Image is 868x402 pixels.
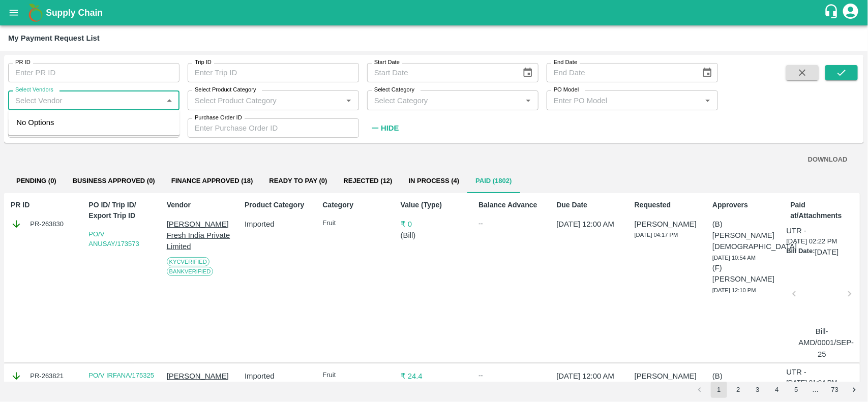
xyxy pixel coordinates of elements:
p: [PERSON_NAME] Fresh India Private Limited [167,219,233,253]
button: Close [163,94,176,107]
p: Due Date [557,200,623,210]
span: [DATE] 04:17 PM [635,232,678,238]
p: Approvers [712,200,779,210]
a: PO/V IRFANA/175325 [88,372,154,379]
div: [DATE] 02:22 PM [787,225,857,360]
p: [PERSON_NAME] [635,370,701,382]
button: Pending (0) [8,169,65,193]
label: PO Model [554,86,579,94]
button: DOWNLOAD [804,151,852,169]
input: Select Vendor [11,94,160,107]
p: Balance Advance [478,200,545,210]
button: Go to page 2 [730,382,746,398]
div: customer-support [824,4,842,22]
p: Bill Date: [787,246,815,258]
button: Go to page 73 [827,382,843,398]
p: Category [322,200,389,210]
button: Go to page 4 [769,382,785,398]
p: [DATE] [815,246,839,258]
p: Vendor [167,200,233,210]
p: ₹ 24.4 [401,370,467,382]
button: Rejected (12) [336,169,401,193]
button: page 1 [711,382,727,398]
p: Imported [245,370,311,382]
p: (B) [PERSON_NAME][DEMOGRAPHIC_DATA] [712,219,779,253]
div: -- [478,219,545,229]
img: logo [25,3,46,23]
p: [PERSON_NAME] [635,219,701,230]
strong: Hide [381,124,399,132]
button: Finance Approved (18) [163,169,261,193]
button: Open [701,94,714,107]
button: Choose date [698,63,717,82]
p: Fruit [322,370,389,380]
span: Bank Verified [167,267,214,276]
button: Hide [367,119,402,137]
p: Value (Type) [401,200,467,210]
p: [DATE] 12:00 AM [557,370,623,382]
label: Select Product Category [195,86,256,94]
label: Select Vendors [15,86,53,94]
button: Ready To Pay (0) [261,169,335,193]
p: (F) [PERSON_NAME] [712,262,779,285]
div: My Payment Request List [8,32,100,45]
span: No Options [16,118,54,127]
label: Purchase Order ID [195,114,242,122]
span: KYC Verified [167,257,209,266]
span: [DATE] 10:54 AM [712,255,756,261]
p: UTR - [787,225,807,236]
a: PO/V ANUSAY/173573 [88,230,139,248]
p: ₹ 0 [401,219,467,230]
button: open drawer [2,1,25,24]
div: account of current user [842,2,860,23]
button: Open [342,94,355,107]
div: PR-263821 [11,370,77,382]
p: Fruit [322,219,389,228]
input: Enter PO Model [550,94,698,107]
button: Paid (1802) [467,169,520,193]
input: Select Product Category [191,94,339,107]
button: Choose date [518,63,537,82]
label: End Date [554,58,577,67]
button: Go to next page [846,382,862,398]
div: PR-263830 [11,219,77,230]
p: [DATE] 12:00 AM [557,219,623,230]
label: PR ID [15,58,31,67]
button: Go to page 3 [750,382,766,398]
input: End Date [547,63,694,82]
button: Business Approved (0) [65,169,163,193]
p: Imported [245,219,311,230]
b: Supply Chain [46,8,103,18]
p: Paid at/Attachments [791,200,857,221]
button: Open [522,94,535,107]
button: Go to page 5 [788,382,804,398]
input: Enter Trip ID [188,63,359,82]
button: In Process (4) [401,169,468,193]
a: Supply Chain [46,6,824,20]
nav: pagination navigation [690,382,864,398]
div: … [807,385,824,395]
p: UTR - [787,366,807,378]
span: [DATE] 12:10 PM [712,287,756,293]
div: -- [478,370,545,381]
input: Select Category [370,94,519,107]
input: Enter PR ID [8,63,179,82]
p: Product Category [245,200,311,210]
p: PO ID/ Trip ID/ Export Trip ID [88,200,155,221]
p: Bill-AMD/0001/SEP-25 [799,326,846,360]
p: ( Bill ) [401,230,467,241]
input: Start Date [367,63,514,82]
label: Start Date [374,58,400,67]
p: [PERSON_NAME] [167,370,233,382]
label: Trip ID [195,58,212,67]
p: PR ID [11,200,77,210]
label: Select Category [374,86,414,94]
input: Enter Purchase Order ID [188,118,359,138]
p: Requested [635,200,701,210]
